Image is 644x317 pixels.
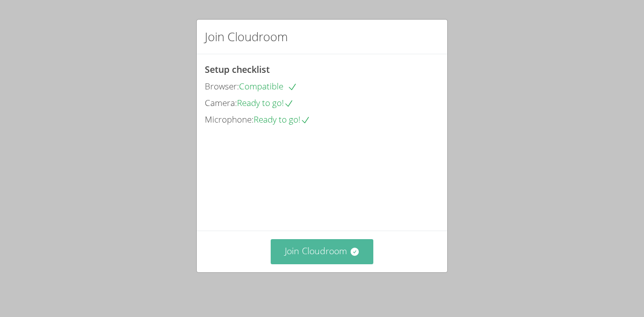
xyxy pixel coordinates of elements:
span: Ready to go! [237,97,294,109]
span: Compatible [239,80,297,92]
span: Browser: [205,80,239,92]
span: Microphone: [205,114,254,125]
h2: Join Cloudroom [205,28,288,46]
button: Join Cloudroom [271,239,374,264]
span: Camera: [205,97,237,109]
span: Ready to go! [254,114,310,125]
span: Setup checklist [205,63,270,75]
